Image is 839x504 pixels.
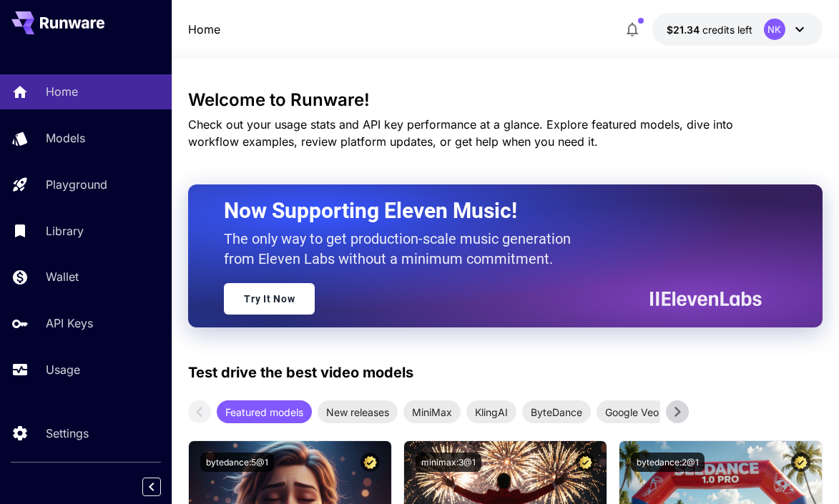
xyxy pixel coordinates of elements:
span: $21.34 [667,24,702,36]
p: Models [46,129,85,147]
button: bytedance:2@1 [631,453,705,472]
button: Collapse sidebar [142,478,161,496]
div: NK [764,19,785,40]
span: MiniMax [403,405,461,420]
span: credits left [702,24,752,36]
button: Certified Model – Vetted for best performance and includes a commercial license. [576,453,595,472]
p: The only way to get production-scale music generation from Eleven Labs without a minimum commitment. [224,229,582,269]
div: Google Veo [597,400,667,423]
div: Featured models [217,400,312,423]
span: Check out your usage stats and API key performance at a glance. Explore featured models, dive int... [188,117,733,149]
div: $21.34022 [667,22,752,37]
a: Try It Now [224,283,315,315]
p: Playground [46,176,107,193]
p: Test drive the best video models [188,362,413,383]
button: Certified Model – Vetted for best performance and includes a commercial license. [360,453,380,472]
a: Home [188,21,220,38]
p: Library [46,222,84,239]
span: New releases [318,405,398,420]
span: KlingAI [466,405,516,420]
div: KlingAI [466,400,516,423]
span: Google Veo [597,405,667,420]
div: MiniMax [403,400,461,423]
button: bytedance:5@1 [200,453,274,472]
button: $21.34022NK [652,13,823,46]
nav: breadcrumb [188,21,220,38]
h2: Now Supporting Eleven Music! [224,197,750,224]
p: Settings [46,425,89,442]
p: API Keys [46,315,93,332]
span: ByteDance [522,405,591,420]
p: Usage [46,361,80,378]
p: Home [46,83,78,100]
span: Featured models [217,405,312,420]
button: Certified Model – Vetted for best performance and includes a commercial license. [791,453,810,472]
div: Collapse sidebar [153,474,172,500]
h3: Welcome to Runware! [188,90,822,110]
div: New releases [318,400,398,423]
p: Wallet [46,268,79,285]
button: minimax:3@1 [416,453,481,472]
div: ByteDance [522,400,591,423]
